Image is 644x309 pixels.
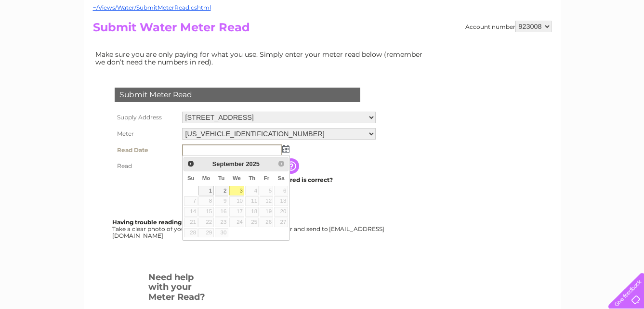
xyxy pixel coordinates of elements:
a: Prev [185,158,196,169]
div: Take a clear photo of your readings, tell us which supply it's for and send to [EMAIL_ADDRESS][DO... [112,219,386,239]
a: 1 [198,186,213,195]
a: ~/Views/Water/SubmitMeterRead.cshtml [93,4,211,11]
span: Saturday [278,175,285,181]
a: Log out [612,41,635,48]
a: Contact [580,41,604,48]
span: Thursday [249,175,255,181]
a: Telecoms [526,41,554,48]
a: Water [474,41,493,48]
span: September [212,160,244,167]
th: Meter [112,126,180,142]
h2: Submit Water Meter Read [93,21,552,39]
th: Read [112,158,180,174]
td: Make sure you are only paying for what you use. Simply enter your meter read below (remember we d... [93,48,430,68]
div: Account number [465,21,552,32]
span: Wednesday [233,175,241,181]
span: Prev [187,160,195,167]
span: Friday [264,175,270,181]
a: 3 [229,186,245,195]
h3: Need help with your Meter Read? [148,270,208,307]
b: Having trouble reading your meter? [112,219,220,226]
a: 2 [215,186,228,195]
span: Sunday [187,175,195,181]
img: ... [282,145,289,153]
a: Energy [499,41,520,48]
div: Submit Meter Read [115,88,360,102]
td: Are you sure the read you have entered is correct? [180,174,378,186]
a: 0333 014 3131 [462,5,529,17]
img: logo.png [23,25,72,54]
th: Read Date [112,142,180,158]
th: Supply Address [112,109,180,126]
span: Monday [202,175,210,181]
a: Blog [560,41,574,48]
div: Clear Business is a trading name of Verastar Limited (registered in [GEOGRAPHIC_DATA] No. 3667643... [95,5,550,47]
span: 2025 [246,160,259,167]
input: Information [284,158,301,174]
span: Tuesday [218,175,224,181]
